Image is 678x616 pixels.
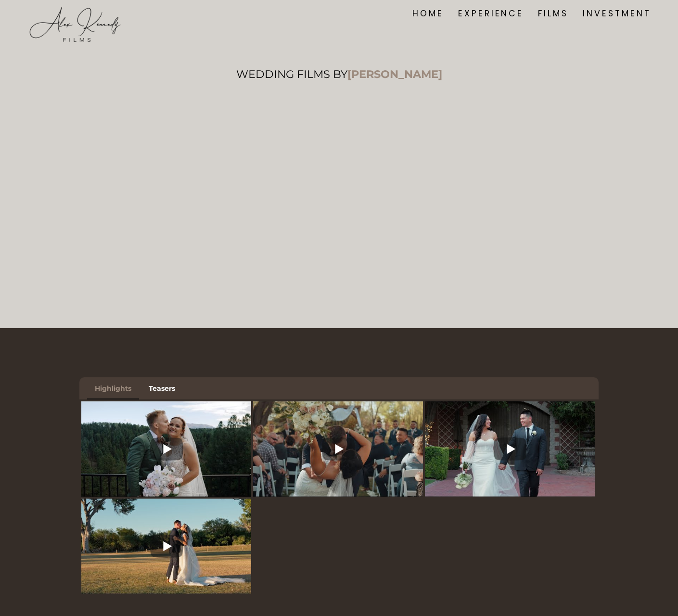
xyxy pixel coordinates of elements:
a: Highlights [87,377,139,399]
iframe: Subscribe to Alex Kennedy Films on YouTube [158,87,520,291]
p: WEDDING FILMS BY [158,67,520,81]
a: HOME [412,7,444,20]
img: Emotional Wedding Day Captured Forever | Jenn & Zach [81,385,251,513]
strong: [PERSON_NAME] [347,67,442,81]
a: FILMS [538,7,568,20]
a: Alex Kennedy Films [27,5,123,21]
a: EXPERIENCE [458,7,524,20]
img: Alex Kennedy Films [27,5,123,44]
a: Emotional Wedding Day Captured Forever | Jenn & Zach [81,401,251,497]
a: Tucson Wedding Highlight | Elisa + Brandon | 4k [81,499,251,594]
a: INVESTMENT [583,7,651,20]
img: Beautiful Phoenix Wedding | Adrianna + Bao | 4K [425,385,595,513]
a: Emotional Wedding Day | Sabrina + Zach [253,401,423,497]
img: Emotional Wedding Day | Sabrina + Zach [253,385,423,513]
a: Beautiful Phoenix Wedding | Adrianna + Bao | 4K [425,401,595,497]
a: Teasers [141,377,183,399]
img: Tucson Wedding Highlight | Elisa + Brandon | 4k [81,482,251,610]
